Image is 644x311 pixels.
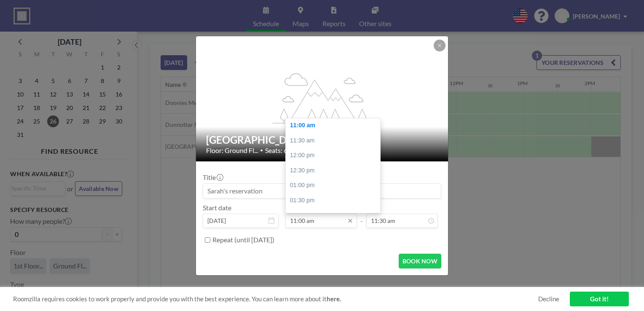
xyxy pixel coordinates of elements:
a: Decline [538,295,559,303]
label: Repeat (until [DATE]) [212,236,274,244]
span: • [260,147,263,153]
label: Start date [203,204,231,212]
a: here. [327,295,341,303]
span: Roomzilla requires cookies to work properly and provide you with the best experience. You can lea... [13,295,538,303]
div: 01:00 pm [286,178,384,193]
span: Seats: 6 [265,146,287,155]
a: Got it! [570,292,629,306]
div: 11:00 am [286,118,384,133]
button: BOOK NOW [399,254,441,268]
div: 02:00 pm [286,208,384,223]
input: Sarah's reservation [203,184,441,198]
div: 11:30 am [286,133,384,148]
div: 12:00 pm [286,148,384,163]
label: Title [203,173,223,182]
span: Floor: Ground Fl... [206,146,258,155]
div: 01:30 pm [286,193,384,208]
h2: [GEOGRAPHIC_DATA] [206,134,439,146]
div: 12:30 pm [286,163,384,178]
span: - [360,206,363,225]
